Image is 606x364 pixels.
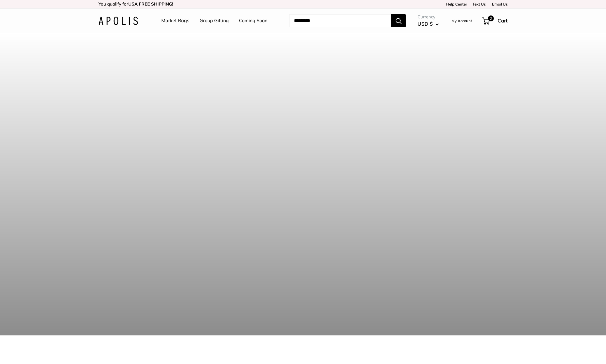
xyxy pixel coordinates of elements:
[418,19,439,29] button: USD $
[391,14,406,27] button: Search
[451,17,472,24] a: My Account
[444,2,467,6] a: Help Center
[482,16,508,25] a: 2 Cart
[472,2,486,6] a: Text Us
[418,13,439,21] span: Currency
[289,14,391,27] input: Search...
[161,16,189,25] a: Market Bags
[200,16,229,25] a: Group Gifting
[98,17,138,25] img: Apolis
[490,2,508,6] a: Email Us
[498,17,508,24] span: Cart
[488,15,494,21] span: 2
[239,16,267,25] a: Coming Soon
[418,21,433,27] span: USD $
[128,1,173,7] strong: USA FREE SHIPPING!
